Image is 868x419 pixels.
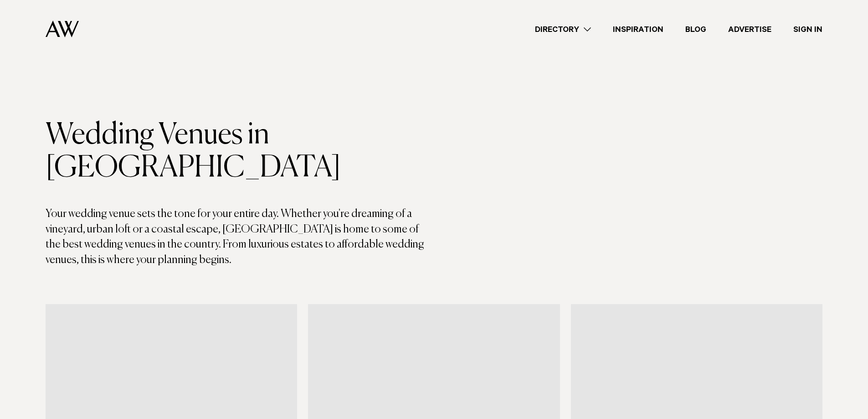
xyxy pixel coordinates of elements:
[524,23,602,36] a: Directory
[782,23,833,36] a: Sign In
[674,23,717,36] a: Blog
[602,23,674,36] a: Inspiration
[717,23,782,36] a: Advertise
[46,21,79,37] img: Auckland Weddings Logo
[46,207,434,268] p: Your wedding venue sets the tone for your entire day. Whether you're dreaming of a vineyard, urba...
[46,119,434,185] h1: Wedding Venues in [GEOGRAPHIC_DATA]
